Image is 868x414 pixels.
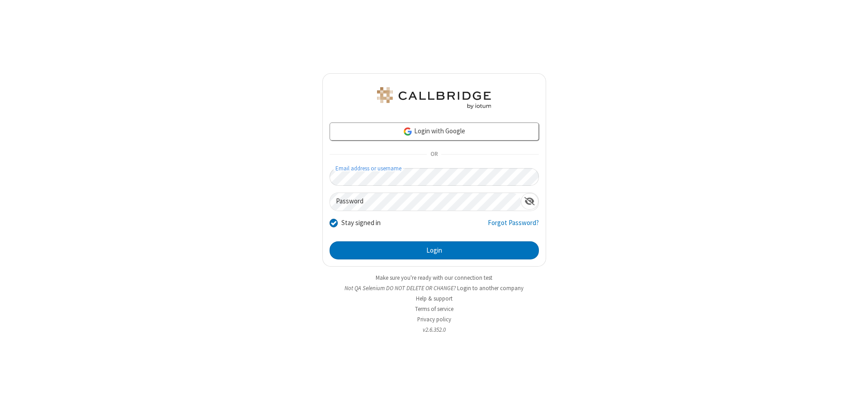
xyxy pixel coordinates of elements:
li: Not QA Selenium DO NOT DELETE OR CHANGE? [322,284,546,292]
a: Privacy policy [417,315,451,323]
input: Email address or username [330,168,539,186]
a: Login with Google [330,122,539,141]
a: Terms of service [415,305,453,313]
button: Login [330,241,539,259]
input: Password [330,193,521,211]
div: Show password [521,193,538,210]
button: Login to another company [457,284,524,292]
label: Stay signed in [341,218,381,228]
a: Forgot Password? [488,218,539,235]
img: google-icon.png [403,127,413,136]
li: v2.6.352.0 [322,325,546,334]
a: Help & support [416,295,453,302]
img: QA Selenium DO NOT DELETE OR CHANGE [375,87,493,109]
a: Make sure you're ready with our connection test [376,274,492,282]
span: OR [427,148,441,161]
